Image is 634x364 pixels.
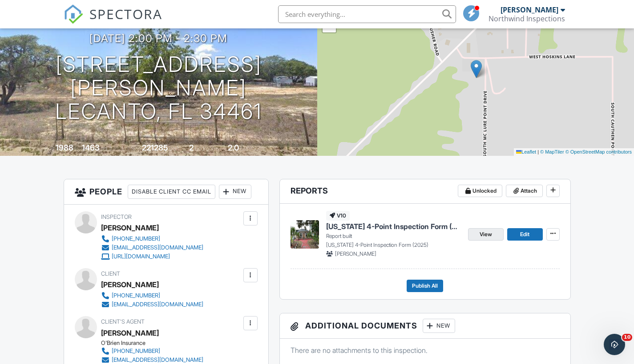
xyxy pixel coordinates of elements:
[112,253,170,260] div: [URL][DOMAIN_NAME]
[471,60,482,78] img: Marker
[112,235,160,242] div: [PHONE_NUMBER]
[501,5,558,14] div: [PERSON_NAME]
[101,252,203,261] a: [URL][DOMAIN_NAME]
[14,53,303,123] h1: [STREET_ADDRESS][PERSON_NAME] Lecanto, FL 34461
[195,145,219,152] span: bedrooms
[280,313,570,339] h3: Additional Documents
[64,4,83,24] img: The Best Home Inspection Software - Spectora
[44,145,54,152] span: Built
[101,326,159,340] a: [PERSON_NAME]
[112,244,203,251] div: [EMAIL_ADDRESS][DOMAIN_NAME]
[112,292,160,299] div: [PHONE_NUMBER]
[228,143,239,152] div: 2.0
[101,214,132,220] span: Inspector
[565,149,632,154] a: © OpenStreetMap contributors
[64,179,268,205] h3: People
[101,291,203,300] a: [PHONE_NUMBER]
[112,348,160,355] div: [PHONE_NUMBER]
[101,340,210,347] div: O'Brien Insurance
[128,185,215,199] div: Disable Client CC Email
[101,145,113,152] span: sq. ft.
[516,149,536,154] a: Leaflet
[89,32,227,44] h3: [DATE] 2:00 pm - 2:30 pm
[122,145,141,152] span: Lot Size
[101,221,159,234] div: [PERSON_NAME]
[423,319,455,333] div: New
[540,149,564,154] a: © MapTiler
[101,278,159,291] div: [PERSON_NAME]
[101,300,203,309] a: [EMAIL_ADDRESS][DOMAIN_NAME]
[189,143,194,152] div: 2
[56,143,73,152] div: 1988
[101,318,145,325] span: Client's Agent
[112,301,203,308] div: [EMAIL_ADDRESS][DOMAIN_NAME]
[142,143,168,152] div: 221285
[101,270,120,277] span: Client
[89,4,162,23] span: SPECTORA
[291,345,560,355] p: There are no attachments to this inspection.
[278,5,456,23] input: Search everything...
[604,334,625,355] iframe: Intercom live chat
[489,14,565,23] div: Northwind Inspections
[537,149,539,154] span: |
[170,145,181,152] span: sq.ft.
[112,356,203,364] div: [EMAIL_ADDRESS][DOMAIN_NAME]
[101,243,203,252] a: [EMAIL_ADDRESS][DOMAIN_NAME]
[240,145,266,152] span: bathrooms
[622,334,632,341] span: 10
[82,143,100,152] div: 1463
[101,234,203,243] a: [PHONE_NUMBER]
[101,347,203,356] a: [PHONE_NUMBER]
[219,185,251,199] div: New
[326,20,332,31] span: −
[64,12,162,31] a: SPECTORA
